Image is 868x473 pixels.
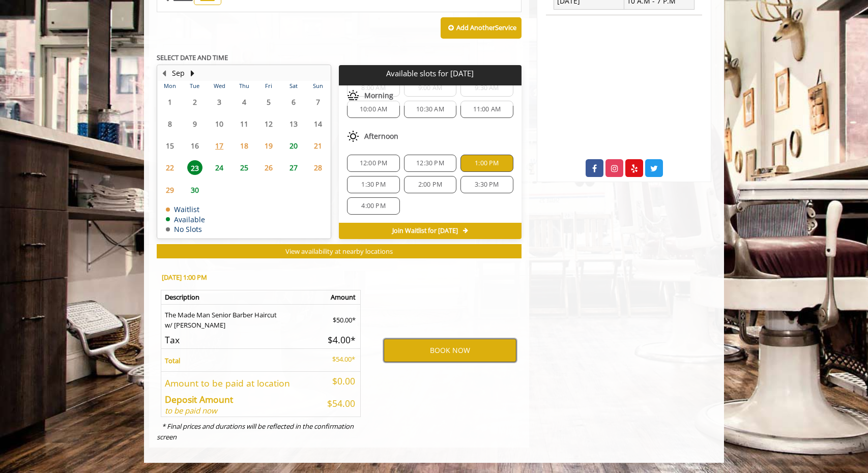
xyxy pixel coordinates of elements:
span: 10:00 AM [360,105,388,113]
h5: $4.00* [321,335,356,345]
b: Amount [331,292,356,302]
td: $50.00* [317,305,361,331]
span: 20 [286,138,301,153]
button: BOOK NOW [384,339,516,362]
img: afternoon slots [347,130,359,142]
div: 4:00 PM [347,197,399,215]
th: Thu [232,81,256,91]
th: Sat [281,81,305,91]
td: Select day23 [182,157,207,179]
span: Morning [364,92,393,100]
span: 23 [187,160,202,175]
span: Afternoon [364,132,398,140]
div: 12:30 PM [404,155,456,172]
td: Select day21 [306,135,331,157]
b: Total [165,356,180,365]
span: View availability at nearby locations [285,247,393,256]
th: Wed [207,81,232,91]
td: Select day17 [207,135,232,157]
th: Mon [158,81,182,91]
td: Select day25 [232,157,256,179]
button: View availability at nearby locations [157,244,522,259]
span: 1:30 PM [361,181,385,189]
span: 10:30 AM [416,105,444,113]
td: Select day19 [256,135,281,157]
span: 21 [310,138,326,153]
button: Sep [172,68,185,79]
span: 1:00 PM [475,159,499,167]
div: 3:30 PM [460,176,513,193]
span: 27 [286,160,301,175]
span: Join Waitlist for [DATE] [392,227,458,235]
i: to be paid now [165,405,217,416]
div: 1:30 PM [347,176,399,193]
b: [DATE] 1:00 PM [162,273,207,282]
td: Select day20 [281,135,305,157]
div: 2:00 PM [404,176,456,193]
td: Available [166,216,205,223]
div: 11:00 AM [460,101,513,118]
td: Select day30 [182,179,207,201]
span: 12:00 PM [360,159,388,167]
td: Select day18 [232,135,256,157]
span: 25 [237,160,252,175]
span: 26 [261,160,276,175]
td: The Made Man Senior Barber Haircut w/ [PERSON_NAME] [161,305,318,331]
p: $54.00* [321,354,356,365]
span: 3:30 PM [475,181,499,189]
b: Add Another Service [456,23,516,32]
span: 28 [310,160,326,175]
button: Add AnotherService [441,17,522,39]
th: Sun [306,81,331,91]
td: Select day28 [306,157,331,179]
th: Tue [182,81,207,91]
b: Deposit Amount [165,393,233,405]
b: Description [165,292,199,302]
b: SELECT DATE AND TIME [157,53,228,62]
span: 19 [261,138,276,153]
td: No Slots [166,225,205,233]
th: Fri [256,81,281,91]
span: 11:00 AM [473,105,501,113]
h5: $54.00 [321,399,356,408]
span: 22 [162,160,178,175]
span: 30 [187,183,202,197]
span: 4:00 PM [361,202,385,210]
div: 10:30 AM [404,101,456,118]
td: Select day22 [158,157,182,179]
h5: Tax [165,335,313,345]
span: 29 [162,183,178,197]
span: 18 [237,138,252,153]
h5: $0.00 [321,376,356,386]
div: 10:00 AM [347,101,399,118]
td: Select day29 [158,179,182,201]
h5: Amount to be paid at location [165,378,313,388]
span: 2:00 PM [418,181,442,189]
button: Next Month [188,68,196,79]
div: 1:00 PM [460,155,513,172]
i: * Final prices and durations will be reflected in the confirmation screen [157,422,354,441]
span: 17 [212,138,227,153]
td: Select day27 [281,157,305,179]
span: 12:30 PM [416,159,444,167]
td: Waitlist [166,205,205,213]
span: 24 [212,160,227,175]
td: Select day24 [207,157,232,179]
img: morning slots [347,90,359,102]
p: Available slots for [DATE] [343,69,517,78]
td: Select day26 [256,157,281,179]
div: 12:00 PM [347,155,399,172]
button: Previous Month [160,68,168,79]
